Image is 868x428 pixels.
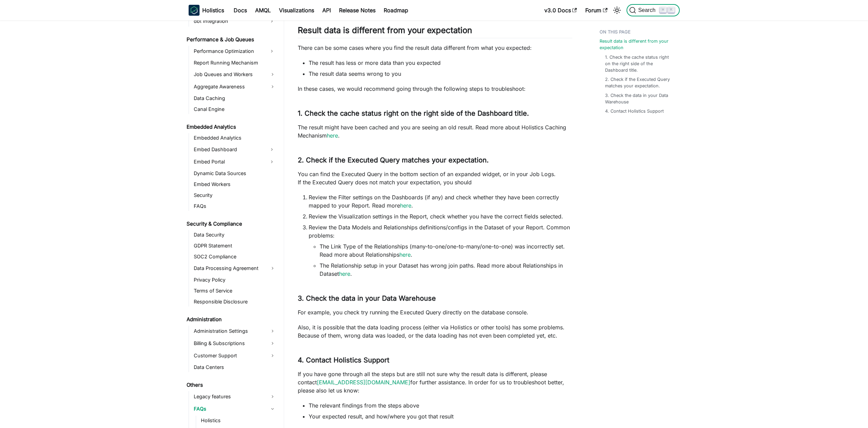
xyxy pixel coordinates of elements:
[192,326,278,337] a: Administration Settings
[627,4,679,16] button: Search (Command+K)
[192,169,278,178] a: Dynamic Data Sources
[230,5,251,16] a: Docs
[192,144,266,155] a: Embed Dashboard
[540,5,581,16] a: v3.0 Docs
[192,201,278,211] a: FAQs
[605,92,673,105] a: 3. Check the data in your Data Warehouse
[192,275,278,285] a: Privacy Policy
[192,104,278,114] a: Canal Engine
[192,241,278,251] a: GDPR Statement
[185,219,278,229] a: Security & Compliance
[320,242,572,259] li: The Link Type of the Relationships (many-to-one/one-to-many/one-to-one) was incorrectly set. Read...
[400,202,411,209] a: here
[266,144,278,155] button: Expand sidebar category 'Embed Dashboard'
[298,294,572,303] h3: 3. Check the data in your Data Warehouse
[202,6,224,14] b: Holistics
[309,412,572,420] li: Your expected result, and how/where you got that result
[298,356,572,365] h3: 4. Contact Holistics Support
[309,223,572,278] li: Review the Data Models and Relationships definitions/configs in the Dataset of your Report. Commo...
[298,156,572,165] h3: 2. Check if the Executed Query matches your expectation.
[298,109,572,118] h3: 1. Check the cache status right on the right side of the Dashboard title.
[192,69,278,80] a: Job Queues and Workers
[298,370,572,395] p: If you have gone through all the steps but are still not sure why the result data is different, p...
[600,38,676,51] a: Result data is different from your expectation
[192,156,266,167] a: Embed Portal
[192,190,278,200] a: Security
[192,362,278,372] a: Data Centers
[192,252,278,261] a: SOC2 Compliance
[192,16,266,27] a: dbt Integration
[298,85,572,93] p: In these cases, we would recommend going through the following steps to troubleshoot:
[320,261,572,278] li: The Relationship setup in your Dataset has wrong join paths. Read more about Relationships in Dat...
[192,81,278,92] a: Aggregate Awareness
[298,308,572,316] p: For example, you check try running the Executed Query directly on the database console.
[189,5,224,16] a: HolisticsHolistics
[298,123,572,140] p: The result might have been cached and you are seeing an old result. Read more about Holistics Cac...
[266,16,278,27] button: Expand sidebar category 'dbt Integration'
[636,7,660,13] span: Search
[327,132,338,139] a: here
[185,380,278,390] a: Others
[192,403,278,414] a: FAQs
[189,5,200,16] img: Holistics
[266,46,278,57] button: Expand sidebar category 'Performance Optimization'
[192,230,278,240] a: Data Security
[185,35,278,44] a: Performance & Job Queues
[199,416,278,425] a: Holistics
[298,323,572,340] p: Also, it is possible that the data loading process (either via Holistics or other tools) has some...
[192,350,278,361] a: Customer Support
[335,5,380,16] a: Release Notes
[192,180,278,189] a: Embed Workers
[266,156,278,167] button: Expand sidebar category 'Embed Portal'
[192,263,278,274] a: Data Processing Agreement
[309,401,572,410] li: The relevant findings from the steps above
[185,315,278,324] a: Administration
[192,391,278,402] a: Legacy features
[317,379,410,386] a: [EMAIL_ADDRESS][DOMAIN_NAME]
[192,133,278,143] a: Embedded Analytics
[298,44,572,52] p: There can be some cases where you find the result data different from what you expected:
[318,5,335,16] a: API
[612,5,622,16] button: Switch between dark and light mode (currently light mode)
[605,76,673,89] a: 2. Check if the Executed Query matches your expectation.
[309,193,572,210] li: Review the Filter settings on the Dashboards (if any) and check whether they have been correctly ...
[605,54,673,74] a: 1. Check the cache status right on the right side of the Dashboard title.
[339,270,350,277] a: here
[192,94,278,103] a: Data Caching
[309,59,572,67] li: The result has less or more data than you expected
[192,58,278,68] a: Report Running Mechanism
[581,5,612,16] a: Forum
[251,5,275,16] a: AMQL
[192,286,278,296] a: Terms of Service
[309,70,572,78] li: The result data seems wrong to you
[399,251,411,258] a: here
[185,122,278,132] a: Embedded Analytics
[309,212,572,220] li: Review the Visualization settings in the Report, check whether you have the correct fields selected.
[298,170,572,186] p: You can find the Executed Query in the bottom section of an expanded widget, or in your Job Logs....
[380,5,412,16] a: Roadmap
[605,108,664,114] a: 4. Contact Holistics Support
[192,297,278,306] a: Responsible Disclosure
[668,7,675,13] kbd: K
[298,25,572,38] h2: Result data is different from your expectation
[182,20,284,428] nav: Docs sidebar
[275,5,318,16] a: Visualizations
[660,7,666,13] kbd: ⌘
[192,46,266,57] a: Performance Optimization
[192,338,278,349] a: Billing & Subscriptions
